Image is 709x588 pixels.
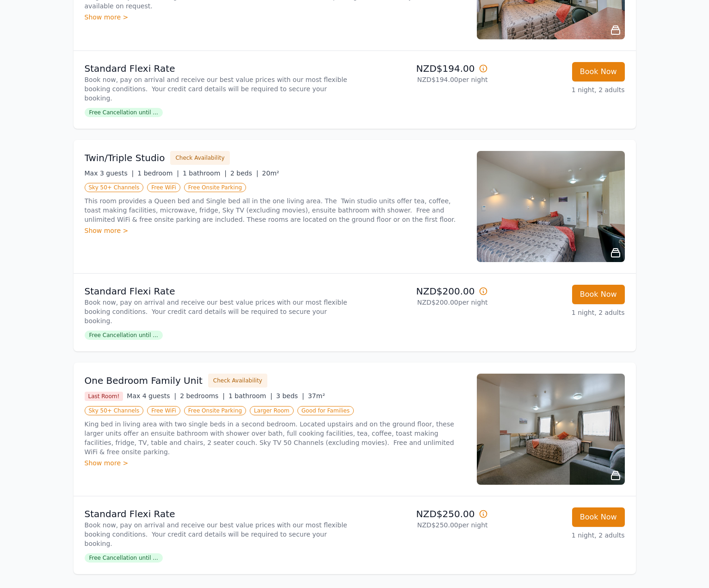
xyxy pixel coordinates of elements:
span: 2 bedrooms | [180,392,225,400]
span: 37m² [308,392,325,400]
span: Last Room! [85,392,123,401]
span: Good for Families [297,406,354,415]
p: NZD$200.00 per night [358,298,488,307]
span: 2 beds | [230,169,259,177]
div: Show more > [85,13,466,22]
span: Sky 50+ Channels [85,406,144,415]
h3: One Bedroom Family Unit [85,374,203,387]
p: NZD$250.00 per night [358,520,488,530]
button: Book Now [572,507,625,527]
p: 1 night, 2 adults [495,531,625,540]
p: Standard Flexi Rate [85,62,351,75]
span: 1 bedroom | [137,169,179,177]
span: Free WiFi [147,183,180,192]
span: Free Onsite Parking [184,183,246,192]
span: Larger Room [250,406,294,415]
p: 1 night, 2 adults [495,85,625,94]
p: 1 night, 2 adults [495,308,625,317]
p: NZD$250.00 [358,507,488,520]
span: Max 4 guests | [127,392,176,400]
span: Sky 50+ Channels [85,183,144,192]
p: Book now, pay on arrival and receive our best value prices with our most flexible booking conditi... [85,520,351,548]
p: This room provides a Queen bed and Single bed all in the one living area. The Twin studio units o... [85,196,466,224]
p: Standard Flexi Rate [85,507,351,520]
span: 3 beds | [276,392,304,400]
span: 1 bathroom | [228,392,272,400]
button: Check Availability [208,374,267,388]
button: Book Now [572,62,625,81]
p: Book now, pay on arrival and receive our best value prices with our most flexible booking conditi... [85,298,351,325]
span: Free Cancellation until ... [85,108,163,117]
p: Book now, pay on arrival and receive our best value prices with our most flexible booking conditi... [85,75,351,103]
span: Free Cancellation until ... [85,331,163,340]
button: Check Availability [170,151,229,165]
p: NZD$194.00 per night [358,75,488,84]
div: Show more > [85,458,466,468]
span: Free Cancellation until ... [85,553,163,563]
h3: Twin/Triple Studio [85,151,165,164]
div: Show more > [85,226,466,235]
p: Standard Flexi Rate [85,285,351,298]
p: King bed in living area with two single beds in a second bedroom. Located upstairs and on the gro... [85,419,466,457]
span: 20m² [262,169,279,177]
span: Max 3 guests | [85,169,134,177]
span: Free Onsite Parking [184,406,246,415]
span: Free WiFi [147,406,180,415]
p: NZD$194.00 [358,62,488,75]
p: NZD$200.00 [358,285,488,298]
span: 1 bathroom | [183,169,227,177]
button: Book Now [572,285,625,304]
